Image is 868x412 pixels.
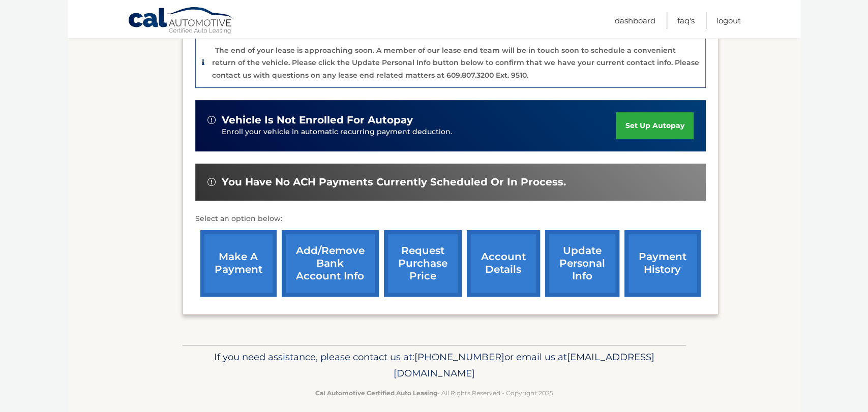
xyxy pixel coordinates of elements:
[414,351,504,363] span: [PHONE_NUMBER]
[128,7,234,36] a: Cal Automotive
[282,230,379,297] a: Add/Remove bank account info
[195,213,706,225] p: Select an option below:
[222,114,413,126] span: vehicle is not enrolled for autopay
[545,230,619,297] a: update personal info
[207,178,216,186] img: alert-white.svg
[222,126,616,138] p: Enroll your vehicle in automatic recurring payment deduction.
[207,116,216,124] img: alert-white.svg
[624,230,701,297] a: payment history
[222,176,566,188] span: You have no ACH payments currently scheduled or in process.
[315,389,437,397] strong: Cal Automotive Certified Auto Leasing
[615,12,655,29] a: Dashboard
[616,112,693,139] a: set up autopay
[467,230,540,297] a: account details
[716,12,741,29] a: Logout
[200,230,277,297] a: make a payment
[212,46,699,80] p: The end of your lease is approaching soon. A member of our lease end team will be in touch soon t...
[189,349,679,382] p: If you need assistance, please contact us at: or email us at
[189,388,679,398] p: - All Rights Reserved - Copyright 2025
[677,12,695,29] a: FAQ's
[384,230,462,297] a: request purchase price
